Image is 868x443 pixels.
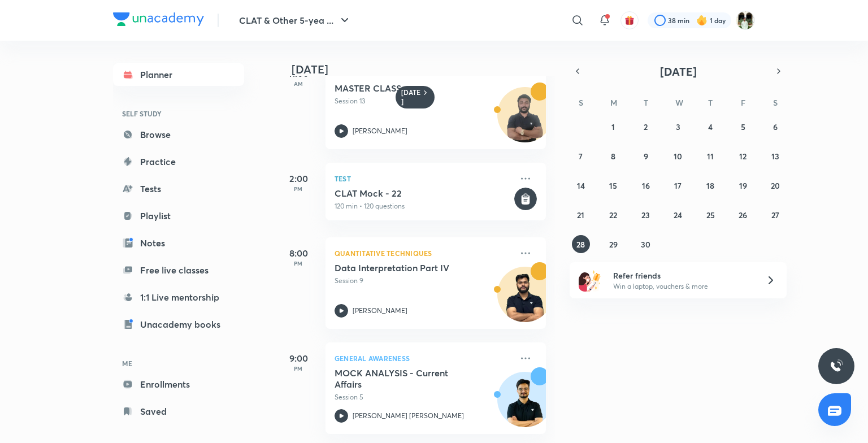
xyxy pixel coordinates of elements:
[830,359,843,373] img: ttu
[276,80,321,87] p: AM
[701,118,719,136] button: September 4, 2025
[644,151,648,162] abbr: September 9, 2025
[113,259,244,281] a: Free live classes
[335,276,512,286] p: Session 9
[604,235,622,253] button: September 29, 2025
[579,269,601,292] img: referral
[773,97,778,108] abbr: Saturday
[232,9,358,32] button: CLAT & Other 5-yea ...
[641,239,650,250] abbr: September 30, 2025
[276,172,321,185] h5: 2:00
[669,118,687,136] button: September 3, 2025
[610,97,617,108] abbr: Monday
[624,15,635,25] img: avatar
[498,93,552,147] img: Avatar
[335,367,475,390] h5: MOCK ANALYSIS - Current Affairs
[353,126,407,136] p: [PERSON_NAME]
[276,365,321,372] p: PM
[734,118,752,136] button: September 5, 2025
[766,118,784,136] button: September 6, 2025
[701,147,719,165] button: September 11, 2025
[707,151,714,162] abbr: September 11, 2025
[611,121,615,132] abbr: September 1, 2025
[335,96,512,106] p: Session 13
[335,246,512,260] p: Quantitative Techniques
[660,64,697,79] span: [DATE]
[335,188,512,199] h5: CLAT Mock - 22
[669,176,687,194] button: September 17, 2025
[773,121,778,132] abbr: September 6, 2025
[696,15,708,26] img: streak
[498,378,552,432] img: Avatar
[771,210,779,220] abbr: September 27, 2025
[734,206,752,224] button: September 26, 2025
[642,180,650,191] abbr: September 16, 2025
[674,151,682,162] abbr: September 10, 2025
[637,118,655,136] button: September 2, 2025
[335,82,475,94] h5: MASTER CLASS
[734,176,752,194] button: September 19, 2025
[572,147,590,165] button: September 7, 2025
[637,176,655,194] button: September 16, 2025
[637,206,655,224] button: September 23, 2025
[579,97,583,108] abbr: Sunday
[113,205,244,227] a: Playlist
[736,11,755,30] img: amit
[766,206,784,224] button: September 27, 2025
[609,239,618,250] abbr: September 29, 2025
[604,147,622,165] button: September 8, 2025
[637,235,655,253] button: September 30, 2025
[572,235,590,253] button: September 28, 2025
[674,210,682,220] abbr: September 24, 2025
[113,104,244,123] h6: SELF STUDY
[577,180,585,191] abbr: September 14, 2025
[572,206,590,224] button: September 21, 2025
[644,121,648,132] abbr: September 2, 2025
[292,63,557,76] h4: [DATE]
[708,121,713,132] abbr: September 4, 2025
[734,147,752,165] button: September 12, 2025
[335,201,512,211] p: 120 min • 120 questions
[611,151,615,162] abbr: September 8, 2025
[276,351,321,365] h5: 9:00
[644,97,648,108] abbr: Tuesday
[335,351,512,365] p: General Awareness
[113,150,244,173] a: Practice
[276,260,321,267] p: PM
[401,88,421,106] h6: [DATE]
[604,118,622,136] button: September 1, 2025
[701,206,719,224] button: September 25, 2025
[669,206,687,224] button: September 24, 2025
[674,180,682,191] abbr: September 17, 2025
[609,180,617,191] abbr: September 15, 2025
[739,151,747,162] abbr: September 12, 2025
[113,313,244,336] a: Unacademy books
[335,392,512,402] p: Session 5
[335,172,512,185] p: Test
[579,151,583,162] abbr: September 7, 2025
[576,239,585,250] abbr: September 28, 2025
[708,97,713,108] abbr: Thursday
[706,210,715,220] abbr: September 25, 2025
[113,232,244,254] a: Notes
[113,12,204,29] a: Company Logo
[675,97,683,108] abbr: Wednesday
[613,281,752,292] p: Win a laptop, vouchers & more
[572,176,590,194] button: September 14, 2025
[739,180,747,191] abbr: September 19, 2025
[771,151,779,162] abbr: September 13, 2025
[113,123,244,146] a: Browse
[676,121,680,132] abbr: September 3, 2025
[113,373,244,396] a: Enrollments
[604,176,622,194] button: September 15, 2025
[113,354,244,373] h6: ME
[113,286,244,309] a: 1:1 Live mentorship
[113,177,244,200] a: Tests
[609,210,617,220] abbr: September 22, 2025
[701,176,719,194] button: September 18, 2025
[276,185,321,192] p: PM
[620,11,639,29] button: avatar
[113,400,244,423] a: Saved
[353,411,464,421] p: [PERSON_NAME] [PERSON_NAME]
[604,206,622,224] button: September 22, 2025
